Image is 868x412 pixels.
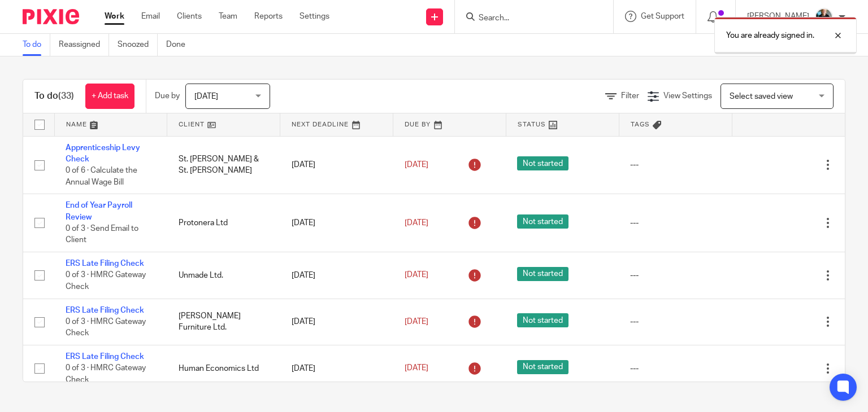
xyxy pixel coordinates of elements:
img: nicky-partington.jpg [815,8,833,26]
a: Work [105,11,124,22]
td: [PERSON_NAME] Furniture Ltd. [167,299,280,345]
p: You are already signed in. [726,30,814,41]
a: Team [219,11,237,22]
a: + Add task [85,84,134,109]
td: Unmade Ltd. [167,252,280,299]
td: St. [PERSON_NAME] & St. [PERSON_NAME] [167,136,280,194]
td: [DATE] [280,136,393,194]
a: Apprenticeship Levy Check [66,144,140,163]
span: 0 of 3 · HMRC Gateway Check [66,318,146,338]
span: Not started [517,214,568,229]
td: [DATE] [280,194,393,252]
span: Not started [517,313,568,327]
div: --- [630,363,721,374]
span: Not started [517,156,568,170]
a: Email [141,11,160,22]
a: Clients [177,11,202,22]
span: 0 of 3 · HMRC Gateway Check [66,271,146,291]
a: Reports [254,11,283,22]
td: Protonera Ltd [167,194,280,252]
img: Pixie [23,9,79,24]
span: Not started [517,267,568,281]
span: (33) [58,91,74,100]
a: ERS Late Filing Check [66,306,144,314]
span: 0 of 6 · Calculate the Annual Wage Bill [66,166,137,186]
a: ERS Late Filing Check [66,260,144,268]
h1: To do [34,90,74,102]
a: Done [166,34,194,56]
a: End of Year Payroll Review [66,201,132,221]
span: [DATE] [405,365,428,372]
span: [DATE] [405,219,428,227]
span: Tags [631,121,650,128]
a: ERS Late Filing Check [66,353,144,361]
td: [DATE] [280,345,393,392]
div: --- [630,316,721,327]
td: [DATE] [280,252,393,299]
p: Due by [155,90,180,102]
a: Reassigned [59,34,109,56]
span: 0 of 3 · Send Email to Client [66,225,138,244]
span: [DATE] [405,271,428,279]
a: Settings [300,11,329,22]
span: [DATE] [405,161,428,169]
span: View Settings [663,92,712,100]
span: Filter [621,92,639,100]
span: 0 of 3 · HMRC Gateway Check [66,365,146,384]
div: --- [630,217,721,229]
span: Select saved view [730,93,793,100]
span: [DATE] [194,93,218,100]
span: [DATE] [405,318,428,326]
span: Not started [517,360,568,374]
a: Snoozed [118,34,158,56]
div: --- [630,270,721,281]
td: Human Economics Ltd [167,345,280,392]
a: To do [23,34,50,56]
div: --- [630,159,721,170]
td: [DATE] [280,299,393,345]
